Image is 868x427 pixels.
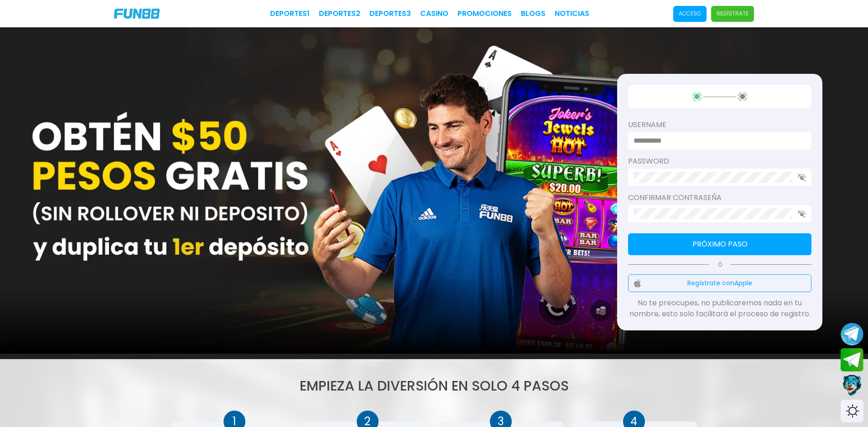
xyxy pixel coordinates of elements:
[369,8,411,19] a: Deportes3
[628,233,811,255] button: Próximo paso
[521,8,546,19] a: BLOGS
[679,10,701,18] p: Acceso
[628,298,811,319] p: No te preocupes, no publicaremos nada en tu nombre, esto solo facilitará el proceso de registro.
[628,119,811,130] label: username
[172,376,697,396] h1: Empieza la DIVERSIÓN en solo 4 pasos
[628,192,811,203] label: Confirmar contraseña
[717,10,748,18] p: Regístrate
[114,9,160,19] img: Company Logo
[841,400,863,422] div: Switch theme
[628,274,811,292] button: Regístrate conApple
[319,8,360,19] a: Deportes2
[841,374,863,397] button: Contact customer service
[841,322,863,346] button: Join telegram channel
[270,8,310,19] a: Deportes1
[628,156,811,167] label: password
[420,8,448,19] a: CASINO
[555,8,589,19] a: NOTICIAS
[841,348,863,372] button: Join telegram
[628,261,811,269] p: Ó
[457,8,512,19] a: Promociones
